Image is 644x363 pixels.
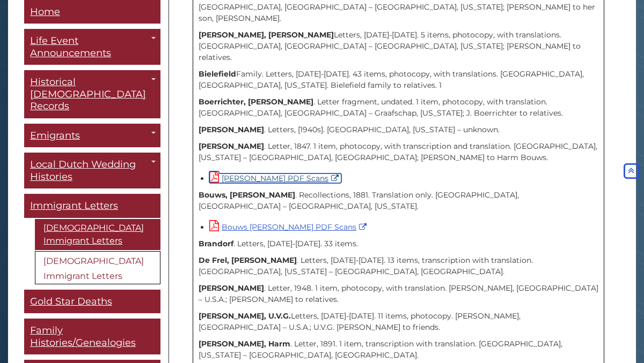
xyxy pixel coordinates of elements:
a: Life Event Announcements [24,29,160,65]
a: Family Histories/Genealogies [24,319,160,355]
span: Home [30,6,60,18]
p: . Letter, 1847. 1 item, photocopy, with transcription and translation. [GEOGRAPHIC_DATA], [US_STA... [199,141,598,163]
span: Historical [DEMOGRAPHIC_DATA] Records [30,77,146,112]
a: Emigrants [24,124,160,148]
strong: [PERSON_NAME], U.V.G. [199,311,291,321]
strong: Brandorf [199,239,233,248]
a: Historical [DEMOGRAPHIC_DATA] Records [24,71,160,119]
strong: Bielefield [199,69,236,79]
strong: Boerrichter, [PERSON_NAME] [199,97,313,107]
a: [DEMOGRAPHIC_DATA] Immigrant Letters [35,251,160,284]
a: Bouws [PERSON_NAME] PDF Scans [209,222,369,232]
p: . Letter fragment, undated. 1 item, photocopy, with translation. [GEOGRAPHIC_DATA], [GEOGRAPHIC_D... [199,96,598,119]
p: Letters, [DATE]-[DATE]. 5 items, photocopy, with translations. [GEOGRAPHIC_DATA], [GEOGRAPHIC_DAT... [199,29,598,63]
p: . Letter, 1891. 1 item, transcription with translation. [GEOGRAPHIC_DATA], [US_STATE] – [GEOGRAPH... [199,338,598,361]
p: . Letters, [DATE]-[DATE]. 33 items. [199,238,598,249]
a: Immigrant Letters [24,194,160,218]
span: Local Dutch Wedding Histories [30,159,136,183]
strong: [PERSON_NAME] [199,141,264,151]
span: Gold Star Deaths [30,296,112,307]
a: [DEMOGRAPHIC_DATA] Immigrant Letters [35,219,160,250]
p: . Recollections, 1881. Translation only. [GEOGRAPHIC_DATA], [GEOGRAPHIC_DATA] – [GEOGRAPHIC_DATA]... [199,190,598,212]
a: [PERSON_NAME] PDF Scans [209,173,341,183]
a: Gold Star Deaths [24,290,160,314]
a: Back to Top [621,166,641,176]
strong: [PERSON_NAME], [PERSON_NAME] [199,30,334,40]
p: . Letters, [1940s]. [GEOGRAPHIC_DATA], [US_STATE] – unknown. [199,124,598,135]
a: Local Dutch Wedding Histories [24,153,160,189]
strong: [PERSON_NAME], Harm [199,339,290,349]
p: . Letters, [DATE]-[DATE]. 13 items, transcription with translation. [GEOGRAPHIC_DATA], [US_STATE]... [199,255,598,277]
strong: De Frel, [PERSON_NAME] [199,255,297,265]
span: Immigrant Letters [30,200,118,212]
span: Family Histories/Genealogies [30,325,136,349]
p: Family. Letters, [DATE]-[DATE]. 43 items, photocopy, with translations. [GEOGRAPHIC_DATA], [GEOGR... [199,69,598,91]
strong: [PERSON_NAME] [199,125,264,134]
p: . Letter, 1948. 1 item, photocopy, with translation. [PERSON_NAME], [GEOGRAPHIC_DATA] – U.S.A.; [... [199,283,598,305]
span: Life Event Announcements [30,35,111,59]
strong: [PERSON_NAME] [199,283,264,293]
strong: Bouws, [PERSON_NAME] [199,190,295,200]
p: Letters, [DATE]-[DATE]. 11 items, photocopy. [PERSON_NAME], [GEOGRAPHIC_DATA] – U.S.A.; U.V.G. [P... [199,311,598,333]
span: Emigrants [30,130,80,141]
